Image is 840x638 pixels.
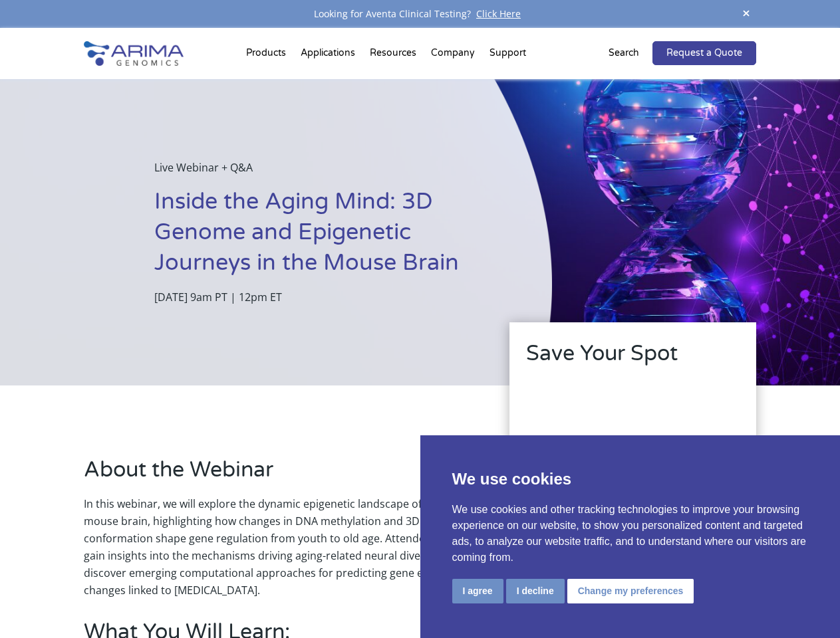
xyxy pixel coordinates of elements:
[452,502,809,566] p: We use cookies and other tracking technologies to improve your browsing experience on our website...
[567,579,694,603] button: Change my preferences
[154,159,485,187] p: Live Webinar + Q&A
[652,41,756,65] a: Request a Quote
[84,455,472,495] h2: About the Webinar
[526,339,740,379] h2: Save Your Spot
[154,187,485,288] h1: Inside the Aging Mind: 3D Genome and Epigenetic Journeys in the Mouse Brain
[84,495,472,599] p: In this webinar, we will explore the dynamic epigenetic landscape of the adult mouse brain, highl...
[452,579,503,603] button: I agree
[609,45,639,62] p: Search
[452,467,809,491] p: We use cookies
[84,5,756,23] div: Looking for Aventa Clinical Testing?
[506,579,565,603] button: I decline
[84,41,184,66] img: Arima-Genomics-logo
[154,288,485,306] p: [DATE] 9am PT | 12pm ET
[471,7,526,20] a: Click Here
